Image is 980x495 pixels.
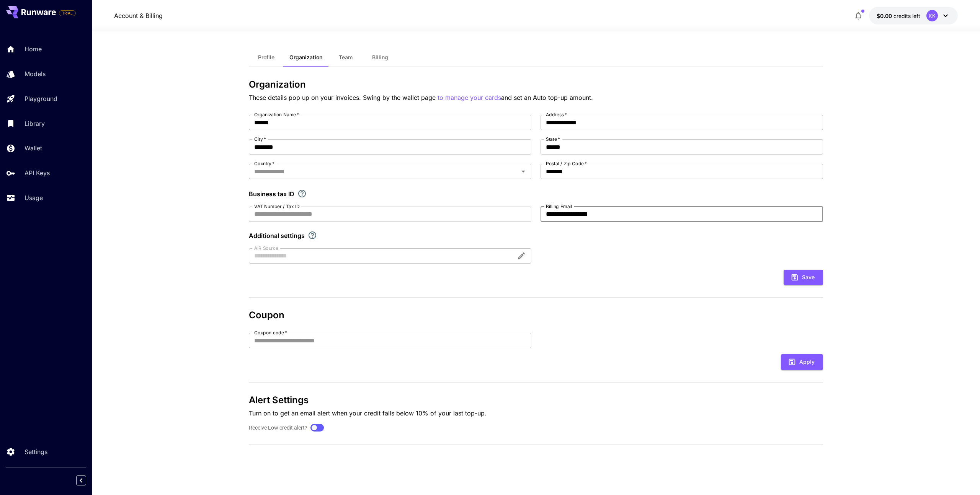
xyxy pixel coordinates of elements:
svg: If you are a business tax registrant, please enter your business tax ID here. [297,189,307,198]
span: Billing [372,54,388,61]
p: Usage [24,193,43,202]
p: Settings [24,447,47,456]
p: Turn on to get an email alert when your credit falls below 10% of your last top-up. [249,409,823,418]
div: KK [926,10,938,21]
label: Organization Name [254,111,299,118]
label: Address [546,111,567,118]
button: to manage your cards [438,93,501,103]
span: Add your payment card to enable full platform functionality. [59,8,76,18]
div: Collapse sidebar [82,474,92,487]
span: Team [339,54,353,61]
span: Organization [289,54,322,61]
p: Library [24,119,45,128]
p: Business tax ID [249,189,294,199]
p: Playground [24,94,57,103]
button: Apply [781,354,823,370]
label: City [254,136,266,142]
a: Account & Billing [114,11,163,20]
span: credits left [893,13,920,19]
h3: Organization [249,79,823,90]
span: Profile [258,54,274,61]
nav: breadcrumb [114,11,163,20]
button: Save [784,270,823,285]
p: Additional settings [249,231,305,240]
span: These details pop up on your invoices. Swing by the wallet page [249,94,438,101]
label: Receive Low credit alert? [249,424,307,432]
p: API Keys [24,168,50,177]
label: Postal / Zip Code [546,160,587,167]
label: Billing Email [546,203,572,210]
label: Country [254,160,274,167]
button: Collapse sidebar [76,475,86,485]
span: TRIAL [59,10,75,16]
p: Wallet [24,143,42,153]
svg: Explore additional customization settings [308,231,317,240]
p: Home [24,44,42,54]
p: Models [24,69,46,78]
div: $0.00 [877,12,920,20]
button: Open [518,166,529,177]
label: Coupon code [254,329,287,336]
span: $0.00 [877,13,893,19]
label: VAT Number / Tax ID [254,203,300,210]
h3: Alert Settings [249,395,823,405]
label: AIR Source [254,245,278,251]
h3: Coupon [249,310,823,321]
label: State [546,136,560,142]
button: $0.00KK [869,7,958,24]
span: and set an Auto top-up amount. [501,94,593,101]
